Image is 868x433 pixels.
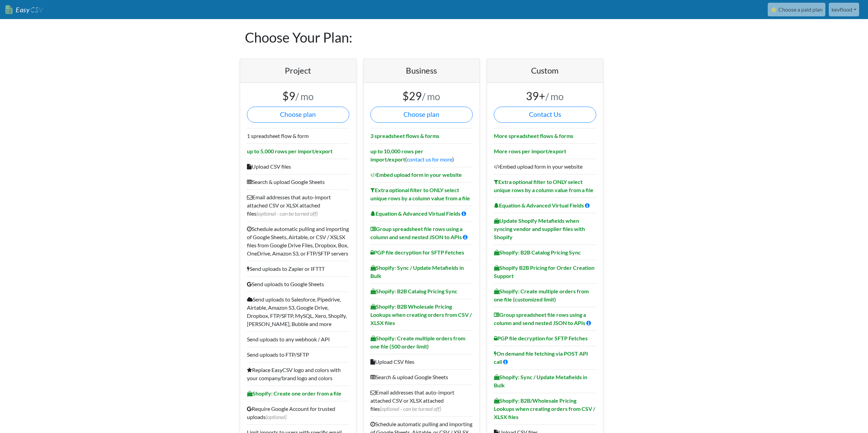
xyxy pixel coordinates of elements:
b: More spreadsheet flows & forms [494,133,573,139]
button: Choose plan [370,107,473,123]
b: Update Shopify Metafields when syncing vendor and supplier files with Shopify [494,217,585,240]
a: contact us for more [407,156,452,163]
li: Search & upload Google Sheets [247,174,349,189]
li: Send uploads to Zapier or IFTTT [247,261,349,276]
b: Extra optional filter to ONLY select unique rows by a column value from a file [494,179,593,193]
li: Upload CSV files [370,354,473,369]
iframe: chat widget [839,406,861,426]
b: up to 5,000 rows per import/export [247,148,333,154]
b: Shopify: Create one order from a file [247,390,341,397]
h3: $29 [370,90,473,103]
li: Send uploads to FTP/SFTP [247,347,349,362]
small: / mo [295,91,314,102]
h1: Choose Your Plan: [245,19,623,56]
li: Replace EasyCSV logo and colors with your company/brand logo and colors [247,362,349,386]
span: (optional) [266,414,286,420]
span: (optional - can be turned off) [380,405,441,412]
b: Shopify: B2B Catalog Pricing Sync [370,288,457,294]
button: Choose plan [247,107,349,123]
li: 1 spreadsheet flow & form [247,128,349,143]
b: Shopify: B2B Wholesale Pricing Lookups when creating orders from CSV / XLSX files [370,303,472,326]
b: Shopify: Sync / Update Metafields in Bulk [370,264,464,279]
li: Upload CSV files [247,159,349,174]
small: / mo [422,91,440,102]
b: up to 10,000 rows per import/export [370,148,423,163]
b: PGP file decryption for SFTP Fetches [370,249,464,256]
h4: Custom [494,66,596,76]
li: Search & upload Google Sheets [370,369,473,385]
b: 3 spreadsheet flows & forms [370,133,439,139]
h4: Project [247,66,349,76]
h3: 39+ [494,90,596,103]
b: Group spreadsheet file rows using a column and send nested JSON to APIs [494,311,586,326]
a: kevflood [829,3,859,16]
li: Email addresses that auto-import attached CSV or XLSX attached files [370,385,473,416]
b: Shopify B2B Pricing for Order Creation Support [494,264,594,279]
b: Shopify: B2B/Wholesale Pricing Lookups when creating orders from CSV / XLSX files [494,397,595,420]
b: Extra optional filter to ONLY select unique rows by a column value from a file [370,187,470,201]
b: Group spreadsheet file rows using a column and send nested JSON to APIs [370,226,462,240]
b: Equation & Advanced Virtual Fields [370,210,460,217]
a: EasyCSV [5,3,43,17]
b: Shopify: Create multiple orders from one file (customized limit) [494,288,589,303]
li: Send uploads to any webhook / API [247,331,349,347]
h3: $9 [247,90,349,103]
a: ⭐ Choose a paid plan [768,3,825,16]
b: Embed upload form in your website [370,171,462,178]
span: (optional - can be turned off) [256,210,318,217]
b: Shopify: Sync / Update Metafields in Bulk [494,374,587,388]
li: Send uploads to Salesforce, Pipedrive, Airtable, Amazon S3, Google Drive, Dropbox, FTP/SFTP, MySQ... [247,292,349,331]
li: ( ) [370,143,473,167]
b: Equation & Advanced Virtual Fields [494,202,584,208]
b: Shopify: Create multiple orders from one file (500 order limit) [370,335,465,350]
span: CSV [30,5,43,14]
li: Send uploads to Google Sheets [247,276,349,292]
b: PGP file decryption for SFTP Fetches [494,335,588,341]
b: Shopify: B2B Catalog Pricing Sync [494,249,581,256]
b: More rows per import/export [494,148,566,154]
li: Email addresses that auto-import attached CSV or XLSX attached files [247,189,349,221]
li: Schedule automatic pulling and importing of Google Sheets, Airtable, or CSV / XSLSX files from Go... [247,221,349,261]
li: Embed upload form in your website [494,159,596,174]
a: Contact Us [494,107,596,123]
li: Require Google Account for trusted uploads [247,401,349,424]
small: / mo [545,91,564,102]
h4: Business [370,66,473,76]
b: On demand file fetching via POST API call [494,350,588,365]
